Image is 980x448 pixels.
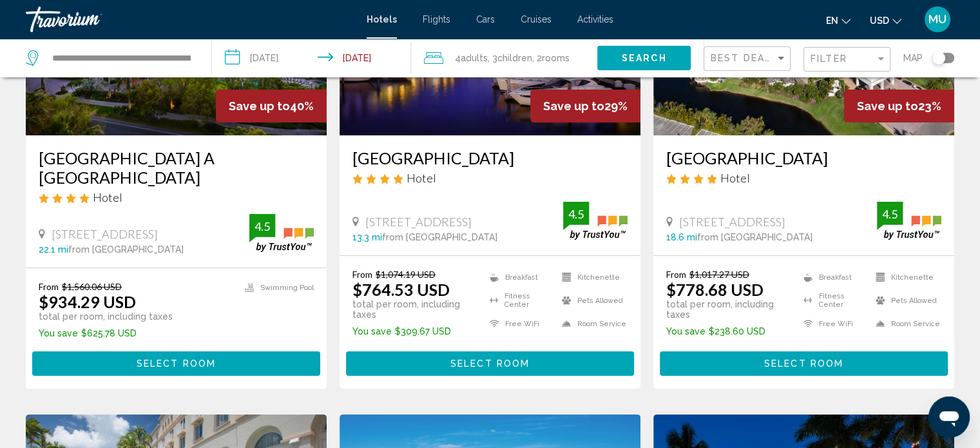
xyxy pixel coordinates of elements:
mat-select: Sort by [711,54,787,64]
div: 4.5 [877,206,903,222]
a: [GEOGRAPHIC_DATA] A [GEOGRAPHIC_DATA] [39,148,314,187]
button: Select Room [660,351,948,375]
span: [STREET_ADDRESS] [52,227,158,241]
a: Cars [476,14,495,24]
a: Travorium [26,6,354,32]
li: Free WiFi [797,315,869,332]
span: , 3 [488,49,532,67]
span: from [GEOGRAPHIC_DATA] [382,232,497,242]
span: You save [39,328,78,338]
button: Filter [803,46,890,73]
a: Hotels [367,14,397,24]
ins: $934.29 USD [39,292,136,311]
div: 4 star Hotel [666,171,941,185]
span: en [826,15,838,26]
p: total per room, including taxes [352,299,483,320]
div: 4.5 [563,206,589,222]
div: 23% [844,90,954,122]
span: From [666,269,686,280]
button: Select Room [346,351,634,375]
button: Change language [826,11,850,30]
span: From [39,281,59,292]
li: Breakfast [483,269,555,286]
span: 18.6 mi [666,232,697,242]
div: 29% [530,90,640,122]
li: Kitchenette [555,269,628,286]
p: total per room, including taxes [666,299,797,320]
span: From [352,269,372,280]
span: You save [352,326,392,336]
span: from [GEOGRAPHIC_DATA] [68,244,184,255]
button: Toggle map [923,52,954,64]
span: Adults [461,53,488,63]
li: Pets Allowed [555,292,628,309]
a: Cruises [521,14,552,24]
div: 4.5 [249,219,275,234]
li: Fitness Center [797,292,869,309]
ins: $778.68 USD [666,280,764,299]
span: Select Room [764,359,843,369]
iframe: Button to launch messaging window [928,396,970,438]
li: Room Service [555,315,628,332]
a: Select Room [32,355,320,369]
ins: $764.53 USD [352,280,450,299]
li: Kitchenette [869,269,941,286]
button: User Menu [921,6,954,33]
span: Select Room [137,359,216,369]
span: MU [928,13,946,26]
p: total per room, including taxes [39,311,173,322]
span: Hotel [93,190,122,204]
span: Filter [811,54,847,64]
img: trustyou-badge.svg [563,202,628,240]
span: Search [622,54,667,64]
del: $1,560.06 USD [62,281,122,292]
p: $625.78 USD [39,328,173,338]
li: Free WiFi [483,315,555,332]
button: Search [597,46,691,70]
li: Pets Allowed [869,292,941,309]
del: $1,017.27 USD [689,269,749,280]
span: Children [497,53,532,63]
span: You save [666,326,706,336]
span: rooms [542,53,570,63]
span: Flights [423,14,450,24]
del: $1,074.19 USD [376,269,436,280]
a: Select Room [660,355,948,369]
div: 40% [216,90,327,122]
div: 4 star Hotel [39,190,314,204]
a: [GEOGRAPHIC_DATA] [352,148,628,168]
p: $309.67 USD [352,326,483,336]
span: Map [903,49,923,67]
span: from [GEOGRAPHIC_DATA] [697,232,812,242]
span: Save up to [229,99,290,113]
a: Activities [577,14,613,24]
img: trustyou-badge.svg [877,202,941,240]
span: Select Room [450,359,530,369]
span: , 2 [532,49,570,67]
span: Hotel [720,171,750,185]
span: Hotel [407,171,436,185]
span: Save up to [857,99,918,113]
button: Check-in date: Sep 5, 2025 Check-out date: Sep 8, 2025 [212,39,411,77]
button: Select Room [32,351,320,375]
h3: [GEOGRAPHIC_DATA] [666,148,941,168]
span: USD [870,15,889,26]
span: 4 [455,49,488,67]
span: Save up to [543,99,604,113]
button: Change currency [870,11,901,30]
span: 22.1 mi [39,244,68,255]
button: Travelers: 4 adults, 3 children [411,39,597,77]
p: $238.60 USD [666,326,797,336]
li: Breakfast [797,269,869,286]
span: [STREET_ADDRESS] [679,215,785,229]
div: 4 star Hotel [352,171,628,185]
li: Fitness Center [483,292,555,309]
img: trustyou-badge.svg [249,214,314,252]
span: Best Deals [711,53,778,63]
